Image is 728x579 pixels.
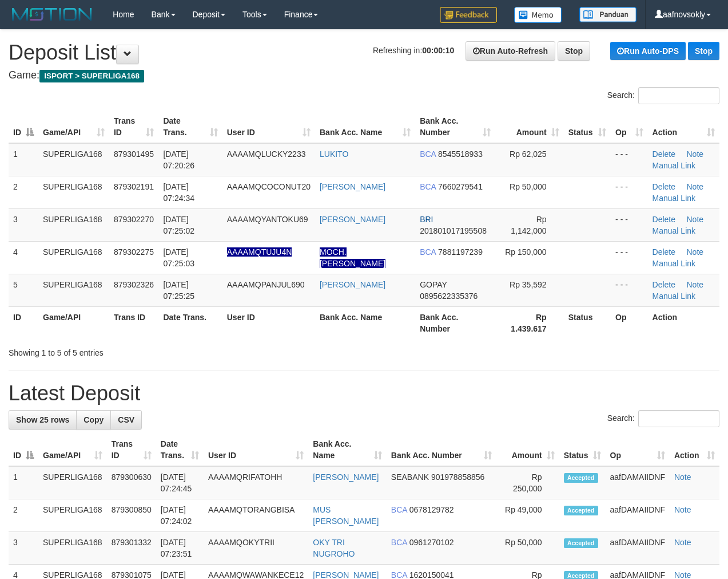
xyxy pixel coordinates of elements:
a: Note [674,505,691,514]
a: Delete [653,280,675,289]
a: Manual Link [653,292,696,301]
a: Note [674,538,691,547]
strong: 00:00:10 [422,46,454,55]
a: Delete [653,149,675,159]
th: Op [611,306,647,339]
td: 2 [9,176,38,208]
a: Run Auto-DPS [610,42,686,60]
span: Copy 901978858856 to clipboard [431,472,484,482]
a: LUKITO [320,149,348,159]
a: Delete [653,182,675,191]
td: SUPERLIGA168 [38,143,109,176]
th: Trans ID: activate to sort column ascending [107,434,156,466]
td: 5 [9,274,38,306]
th: Action: activate to sort column ascending [670,434,719,466]
td: aafDAMAIIDNF [606,499,670,532]
td: 3 [9,208,38,241]
span: AAAAMQPANJUL690 [227,280,305,289]
label: Search: [607,87,719,104]
th: Status: activate to sort column ascending [559,434,606,466]
span: 879302270 [114,215,154,224]
th: Action [648,306,719,339]
th: Bank Acc. Name [315,306,415,339]
td: 879300850 [107,499,156,532]
th: User ID [222,306,315,339]
th: User ID: activate to sort column ascending [222,111,315,143]
span: Refreshing in: [373,46,454,55]
span: Accepted [564,473,598,483]
th: Game/API: activate to sort column ascending [38,434,107,466]
td: - - - [611,274,647,306]
a: Delete [653,247,675,257]
td: 1 [9,143,38,176]
span: BCA [420,149,436,159]
a: [PERSON_NAME] [320,215,385,224]
td: SUPERLIGA168 [38,208,109,241]
td: Rp 250,000 [496,466,559,499]
span: Rp 1,142,000 [511,215,546,235]
img: Feedback.jpg [440,7,497,23]
td: Rp 49,000 [496,499,559,532]
a: Show 25 rows [9,410,77,430]
th: Date Trans.: activate to sort column ascending [158,111,222,143]
th: Date Trans. [158,306,222,339]
td: - - - [611,143,647,176]
td: - - - [611,208,647,241]
td: SUPERLIGA168 [38,176,109,208]
a: Stop [558,41,590,61]
span: [DATE] 07:24:34 [163,182,194,203]
a: MOCH. [PERSON_NAME] [320,247,385,268]
th: Date Trans.: activate to sort column ascending [156,434,204,466]
td: [DATE] 07:23:51 [156,532,204,565]
span: BCA [420,247,436,257]
span: SEABANK [391,472,429,482]
td: SUPERLIGA168 [38,274,109,306]
td: 2 [9,499,38,532]
a: Note [686,182,703,191]
td: 4 [9,241,38,274]
span: BCA [391,505,407,514]
td: [DATE] 07:24:02 [156,499,204,532]
th: Status: activate to sort column ascending [564,111,611,143]
th: Bank Acc. Number [415,306,495,339]
span: 879302275 [114,247,154,257]
a: MUS [PERSON_NAME] [313,505,379,526]
span: Nama rekening ada tanda titik/strip, harap diedit [227,247,292,257]
a: Stop [688,42,719,60]
span: Rp 35,592 [510,280,547,289]
span: AAAAMQYANTOKU69 [227,215,308,224]
td: 3 [9,532,38,565]
h1: Latest Deposit [9,382,719,405]
img: panduan.png [579,7,636,22]
td: Rp 50,000 [496,532,559,565]
th: ID [9,306,38,339]
div: Showing 1 to 5 of 5 entries [9,342,295,359]
label: Search: [607,410,719,427]
td: aafDAMAIIDNF [606,466,670,499]
td: SUPERLIGA168 [38,499,107,532]
span: Copy 0895622335376 to clipboard [420,292,478,301]
h4: Game: [9,70,719,81]
th: Trans ID [109,306,159,339]
td: SUPERLIGA168 [38,466,107,499]
a: Manual Link [653,194,696,203]
a: Note [686,280,703,289]
span: Rp 50,000 [510,182,547,191]
th: Game/API: activate to sort column ascending [38,111,109,143]
a: [PERSON_NAME] [313,472,379,482]
span: [DATE] 07:20:26 [163,149,194,170]
span: Rp 150,000 [505,247,546,257]
img: Button%20Memo.svg [514,7,562,23]
span: Copy 7881197239 to clipboard [438,247,483,257]
a: [PERSON_NAME] [320,182,385,191]
a: Manual Link [653,226,696,235]
td: AAAAMQRIFATOHH [204,466,308,499]
th: Game/API [38,306,109,339]
th: Action: activate to sort column ascending [648,111,719,143]
th: Trans ID: activate to sort column ascending [109,111,159,143]
span: BRI [420,215,433,224]
th: Amount: activate to sort column ascending [495,111,564,143]
th: Bank Acc. Name: activate to sort column ascending [308,434,387,466]
span: BCA [420,182,436,191]
td: SUPERLIGA168 [38,532,107,565]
